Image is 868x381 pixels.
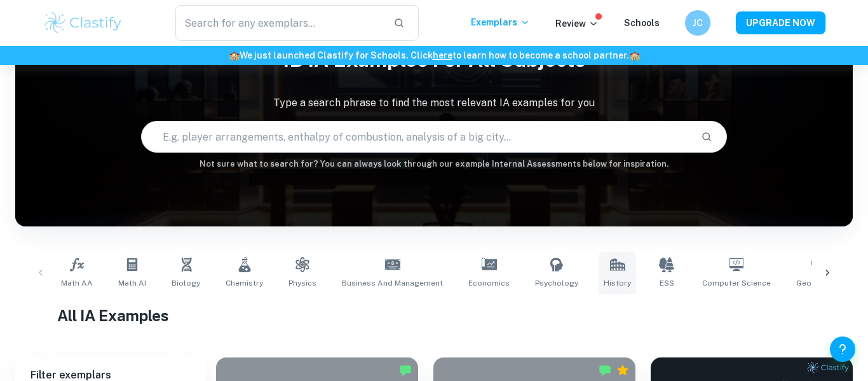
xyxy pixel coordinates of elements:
div: Premium [616,364,629,377]
button: UPGRADE NOW [736,11,825,34]
a: here [433,50,452,60]
input: E.g. player arrangements, enthalpy of combustion, analysis of a big city... [142,119,691,155]
img: Clastify logo [43,10,123,36]
button: JC [685,10,710,36]
span: 🏫 [229,50,240,60]
span: Math AA [61,277,93,289]
span: Psychology [535,277,578,289]
h6: JC [691,16,705,30]
span: Chemistry [226,277,263,289]
img: Marked [399,364,412,377]
img: Marked [599,364,611,377]
p: Exemplars [471,15,530,29]
span: Business and Management [342,277,443,289]
input: Search for any exemplars... [175,5,383,41]
span: Physics [288,277,316,289]
span: Computer Science [702,277,771,289]
span: ESS [660,277,674,289]
a: Schools [624,18,660,28]
span: History [604,277,631,289]
h1: All IA Examples [57,304,811,327]
button: Help and Feedback [830,336,855,362]
span: Biology [172,277,200,289]
h6: We just launched Clastify for Schools. Click to learn how to become a school partner. [3,48,865,62]
span: Math AI [118,277,146,289]
span: Economics [468,277,510,289]
h6: Not sure what to search for? You can always look through our example Internal Assessments below f... [15,158,853,170]
p: Type a search phrase to find the most relevant IA examples for you [15,95,853,111]
button: Search [696,126,717,148]
p: Review [555,17,599,31]
span: Geography [796,277,837,289]
span: 🏫 [629,50,640,60]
